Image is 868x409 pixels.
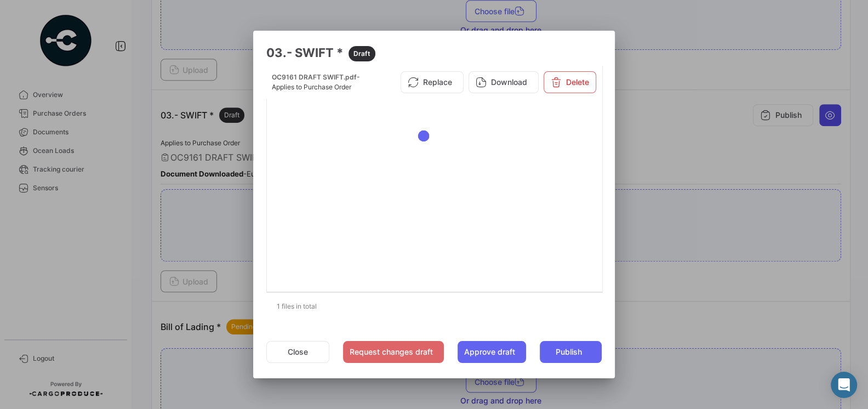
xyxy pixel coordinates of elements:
[401,71,464,93] button: Replace
[266,293,602,320] div: 1 files in total
[272,73,357,81] span: OC9161 DRAFT SWIFT.pdf
[831,372,857,398] div: Abrir Intercom Messenger
[540,341,602,363] button: Publish
[343,341,444,363] button: Request changes draft
[555,346,581,357] span: Publish
[544,71,596,93] button: Delete
[353,49,370,59] span: Draft
[266,44,602,61] h3: 03.- SWIFT *
[469,71,539,93] button: Download
[458,341,526,363] button: Approve draft
[266,341,329,363] button: Close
